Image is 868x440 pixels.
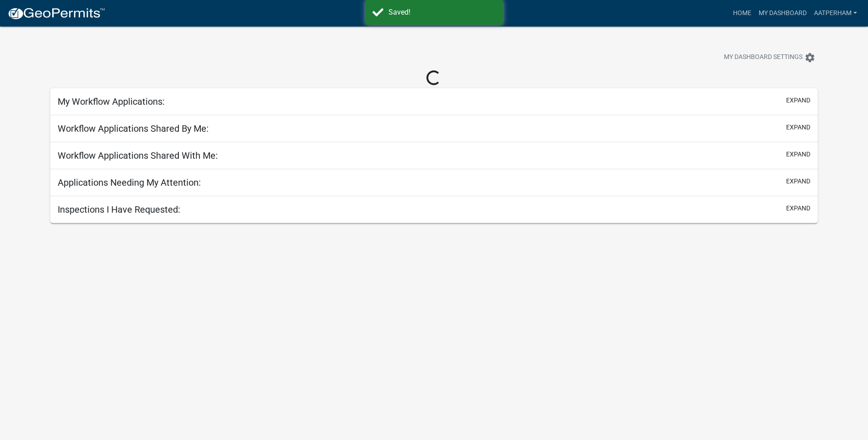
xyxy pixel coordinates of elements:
[786,177,810,186] button: expand
[58,177,201,188] h5: Applications Needing My Attention:
[388,7,496,18] div: Saved!
[724,52,803,63] span: My Dashboard Settings
[786,204,810,213] button: expand
[58,204,180,215] h5: Inspections I Have Requested:
[58,150,218,161] h5: Workflow Applications Shared With Me:
[786,96,810,105] button: expand
[755,5,810,22] a: My Dashboard
[786,123,810,132] button: expand
[729,5,755,22] a: Home
[58,96,165,107] h5: My Workflow Applications:
[810,5,861,22] a: AATPerham
[58,123,209,134] h5: Workflow Applications Shared By Me:
[786,150,810,159] button: expand
[717,48,823,66] button: My Dashboard Settingssettings
[804,52,815,63] i: settings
